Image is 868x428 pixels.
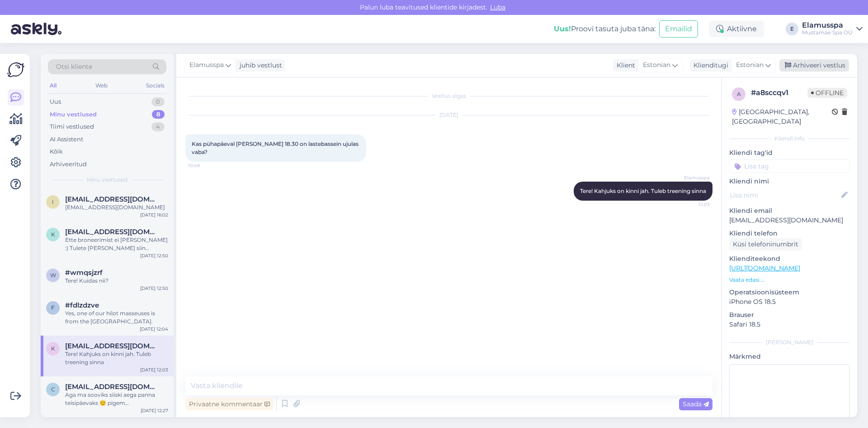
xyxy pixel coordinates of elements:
[65,195,159,203] span: ivo.sempelson.001@mail.ee
[802,29,853,36] div: Mustamäe Spa OÜ
[50,147,63,156] div: Kõik
[65,383,159,391] span: ccarmen.kkrampe@gmail.com
[729,310,850,320] p: Brauser
[786,23,798,35] div: E
[151,97,165,106] div: 0
[554,24,656,34] div: Proovi tasuta juba täna:
[51,304,55,311] span: f
[729,264,800,272] a: [URL][DOMAIN_NAME]
[51,231,55,238] span: k
[676,201,710,208] span: 12:03
[729,216,850,225] p: [EMAIL_ADDRESS][DOMAIN_NAME]
[65,277,168,285] div: Tere! Kuidas nii?
[65,391,168,407] div: Aga ma sooviks siiski aega panna teisipäevaks ☺️ pigem hommiku/lõuna paiku. Ning sooviks ka [PERS...
[730,190,840,200] input: Lisa nimi
[554,24,571,33] b: Uus!
[144,80,166,91] div: Socials
[140,285,168,292] div: [DATE] 12:50
[56,62,92,72] span: Otsi kliente
[737,91,741,97] span: a
[729,254,850,264] p: Klienditeekond
[729,238,802,250] div: Küsi telefoninumbrit
[690,61,728,70] div: Klienditugi
[736,60,764,70] span: Estonian
[729,320,850,329] p: Safari 18.5
[189,60,224,70] span: Elamusspa
[52,198,54,205] span: i
[192,140,360,155] span: Kas pühapäeval [PERSON_NAME] 18.30 on lastebassein ujulas vaba?
[51,386,55,393] span: c
[751,87,807,98] div: # a8sccqv1
[732,107,832,126] div: [GEOGRAPHIC_DATA], [GEOGRAPHIC_DATA]
[729,276,850,284] p: Vaata edasi ...
[683,400,709,408] span: Saada
[50,135,83,144] div: AI Assistent
[779,59,849,72] div: Arhiveeri vestlus
[729,135,850,143] div: Kliendi info
[50,122,94,131] div: Tiimi vestlused
[659,20,698,38] button: Emailid
[729,159,850,173] input: Lisa tag
[676,174,710,181] span: Elamusspa
[236,61,282,70] div: juhib vestlust
[185,111,712,119] div: [DATE]
[487,3,508,11] span: Luba
[140,326,168,332] div: [DATE] 12:04
[140,252,168,259] div: [DATE] 12:50
[65,350,168,366] div: Tere! Kahjuks on kinni jah. Tuleb treening sinna
[729,297,850,307] p: iPhone OS 18.5
[729,352,850,361] p: Märkmed
[580,188,706,194] span: Tere! Kahjuks on kinni jah. Tuleb treening sinna
[141,407,168,414] div: [DATE] 12:27
[65,236,168,252] div: Ette broneerimist ei [PERSON_NAME] :) Tulete [PERSON_NAME] siin kasutate enda pileti ära
[643,60,670,70] span: Estonian
[185,398,274,410] div: Privaatne kommentaar
[152,110,165,119] div: 8
[65,203,168,212] div: [EMAIL_ADDRESS][DOMAIN_NAME]
[151,122,165,131] div: 4
[51,345,55,352] span: k
[50,97,61,106] div: Uus
[65,301,99,309] span: #fdlzdzve
[140,366,168,373] div: [DATE] 12:03
[709,21,764,37] div: Aktiivne
[94,80,109,91] div: Web
[802,22,853,29] div: Elamusspa
[50,110,97,119] div: Minu vestlused
[729,148,850,158] p: Kliendi tag'id
[50,160,87,169] div: Arhiveeritud
[140,212,168,218] div: [DATE] 16:02
[729,338,850,346] div: [PERSON_NAME]
[802,22,863,36] a: ElamusspaMustamäe Spa OÜ
[729,229,850,238] p: Kliendi telefon
[7,61,24,78] img: Askly Logo
[613,61,635,70] div: Klient
[87,176,127,184] span: Minu vestlused
[65,228,159,236] span: kiisu.miisu112@gmail.com
[65,309,168,326] div: Yes, one of our hilot masseuses is from the [GEOGRAPHIC_DATA].
[185,92,712,100] div: Vestlus algas
[188,162,222,169] span: 10:48
[729,206,850,216] p: Kliendi email
[729,288,850,297] p: Operatsioonisüsteem
[48,80,58,91] div: All
[65,342,159,350] span: kreetruus@gmail.com
[807,88,847,98] span: Offline
[729,177,850,186] p: Kliendi nimi
[50,272,56,279] span: w
[65,269,103,277] span: #wmqsjzrf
